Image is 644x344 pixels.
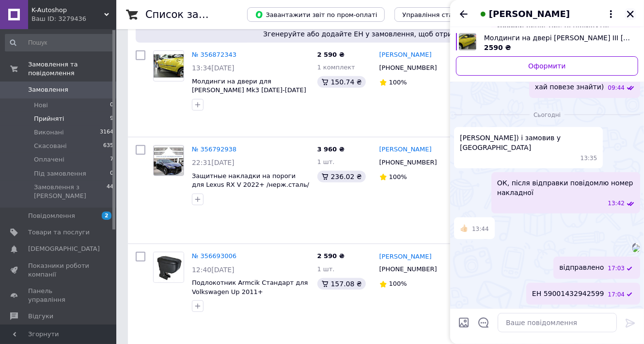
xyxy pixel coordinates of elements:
[154,146,184,176] img: Фото товару
[110,101,113,110] span: 0
[154,252,184,282] img: Фото товару
[377,156,439,169] div: [PHONE_NUMBER]
[110,155,113,164] span: 7
[153,252,184,283] a: Фото товару
[459,33,476,50] img: 3157349031_w640_h640_moldingi-na-dveri.jpg
[103,142,113,150] span: 635
[34,155,64,164] span: Оплачені
[477,316,490,329] button: Відкрити шаблони відповідей
[317,265,335,273] span: 1 шт.
[28,212,75,220] span: Повідомлення
[34,142,67,150] span: Скасовані
[379,145,432,154] a: [PERSON_NAME]
[559,262,604,273] span: відправлено
[247,7,385,22] button: Завантажити звіт по пром-оплаті
[34,115,64,123] span: Прийняті
[34,101,48,110] span: Нові
[625,8,636,20] button: Закрити
[581,154,597,163] span: 13:35 12.08.2025
[472,225,489,233] span: 13:44 12.08.2025
[34,183,107,200] span: Замовлення з [PERSON_NAME]
[28,85,68,94] span: Замовлення
[608,264,625,273] span: 17:03 12.08.2025
[154,54,184,78] img: Фото товару
[34,169,86,178] span: Під замовлення
[5,34,114,51] input: Пошук
[28,287,90,304] span: Панель управління
[31,6,104,15] span: K-Autoshop
[484,44,511,51] span: 2590 ₴
[110,169,113,178] span: 0
[145,9,244,20] h1: Список замовлень
[192,252,236,260] a: № 356693006
[317,146,345,153] span: 3 960 ₴
[489,8,570,20] span: [PERSON_NAME]
[377,62,439,74] div: [PHONE_NUMBER]
[402,11,476,18] span: Управління статусами
[28,262,90,279] span: Показники роботи компанії
[140,29,621,39] span: Згенеруйте або додайте ЕН у замовлення, щоб отримати оплату
[153,50,184,82] a: Фото товару
[192,279,308,295] a: Подлокотник Armcik Стандарт для Volkswagen Up 2011+
[192,146,236,153] a: № 356792938
[389,79,407,86] span: 100%
[460,133,597,152] span: [PERSON_NAME]) і замовив у [GEOGRAPHIC_DATA]
[31,15,116,23] div: Ваш ID: 3279436
[28,245,100,253] span: [DEMOGRAPHIC_DATA]
[192,64,235,72] span: 13:34[DATE]
[532,289,604,299] span: ЕН 59001432942599
[456,33,638,52] a: Переглянути товар
[377,263,439,276] div: [PHONE_NUMBER]
[317,158,335,165] span: 1 шт.
[497,178,634,197] span: ОК, після відправки повідомлю номер накладної
[530,111,565,119] span: Сьогодні
[153,145,184,176] a: Фото товару
[192,51,236,58] a: № 356872343
[317,278,366,290] div: 157.08 ₴
[608,199,625,208] span: 13:42 12.08.2025
[100,128,113,137] span: 3164
[632,245,640,252] img: 4a7860d0-7e7c-46cf-888e-46a7f43fbaa5
[107,183,113,200] span: 44
[28,228,90,237] span: Товари та послуги
[34,128,64,137] span: Виконані
[379,252,432,262] a: [PERSON_NAME]
[317,51,345,58] span: 2 590 ₴
[456,56,638,76] a: Оформити
[102,212,111,220] span: 2
[317,171,366,182] div: 236.02 ₴
[379,50,432,60] a: [PERSON_NAME]
[454,110,640,119] div: 12.08.2025
[460,223,468,233] span: 👍🏻
[192,172,309,189] a: Защитные накладки на пороги для Lexus RX V 2022+ /нерж.сталь/
[535,82,604,92] span: хай повезе знайти)
[192,159,235,166] span: 22:31[DATE]
[28,60,116,78] span: Замовлення та повідомлення
[192,78,307,103] a: Молдинги на двери для [PERSON_NAME] Mk3 [DATE]-[DATE] / Focus Mk3 рестайл. [DATE]-[DATE]
[608,291,625,299] span: 17:04 12.08.2025
[317,252,345,260] span: 2 590 ₴
[389,173,407,180] span: 100%
[317,76,366,88] div: 150.74 ₴
[255,10,377,19] span: Завантажити звіт по пром-оплаті
[394,7,484,22] button: Управління статусами
[484,33,630,43] span: Молдинги на двері [PERSON_NAME] III [DATE]-[DATE] / Focus III Lift. 2014>
[192,266,235,274] span: 12:40[DATE]
[608,84,625,92] span: 09:44 28.07.2025
[477,8,617,20] button: [PERSON_NAME]
[389,280,407,287] span: 100%
[458,8,470,20] button: Назад
[110,115,113,123] span: 9
[28,312,53,321] span: Відгуки
[317,64,355,71] span: 1 комплект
